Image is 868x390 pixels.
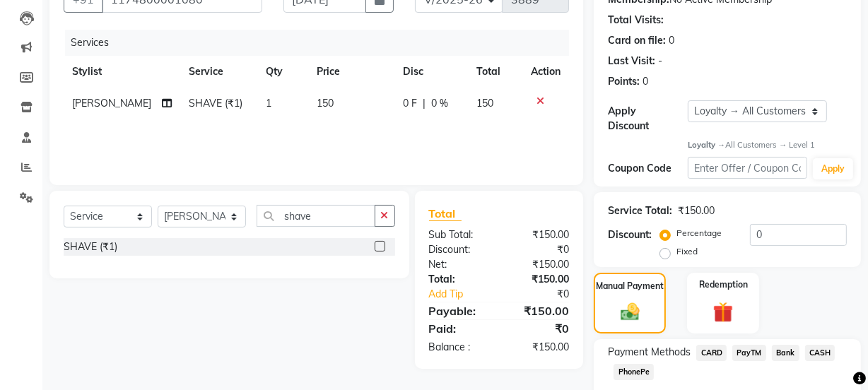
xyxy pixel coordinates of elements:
[688,139,847,151] div: All Customers → Level 1
[669,33,674,48] div: 0
[608,33,666,48] div: Card on file:
[418,340,499,355] div: Balance :
[608,203,672,218] div: Service Total:
[429,206,462,221] span: Total
[499,257,580,272] div: ₹150.00
[266,97,271,110] span: 1
[257,205,375,227] input: Search or Scan
[596,280,664,292] label: Manual Payment
[499,340,580,355] div: ₹150.00
[394,56,468,88] th: Disc
[499,242,580,257] div: ₹0
[608,104,688,134] div: Apply Discount
[64,56,180,88] th: Stylist
[476,97,493,110] span: 150
[688,157,807,179] input: Enter Offer / Coupon Code
[308,56,395,88] th: Price
[189,97,242,110] span: SHAVE (₹1)
[615,301,645,323] img: _cash.svg
[688,140,725,150] strong: Loyalty →
[522,56,569,88] th: Action
[772,345,799,361] span: Bank
[418,287,512,302] a: Add Tip
[499,227,580,242] div: ₹150.00
[658,54,662,69] div: -
[499,320,580,337] div: ₹0
[431,96,448,111] span: 0 %
[707,300,739,324] img: _gift.svg
[608,345,691,360] span: Payment Methods
[418,272,499,287] div: Total:
[468,56,522,88] th: Total
[614,364,654,380] span: PhonePe
[813,158,853,179] button: Apply
[418,257,499,272] div: Net:
[423,96,426,111] span: |
[608,227,652,242] div: Discount:
[257,56,308,88] th: Qty
[499,272,580,287] div: ₹150.00
[805,345,835,361] span: CASH
[676,245,698,258] label: Fixed
[418,302,499,319] div: Payable:
[512,287,580,302] div: ₹0
[696,345,727,361] span: CARD
[64,240,117,254] div: SHAVE (₹1)
[418,227,499,242] div: Sub Total:
[72,97,151,110] span: [PERSON_NAME]
[499,302,580,319] div: ₹150.00
[65,30,580,56] div: Services
[418,320,499,337] div: Paid:
[317,97,334,110] span: 150
[676,227,722,240] label: Percentage
[732,345,766,361] span: PayTM
[699,278,748,291] label: Redemption
[608,74,640,89] div: Points:
[608,13,664,28] div: Total Visits:
[418,242,499,257] div: Discount:
[608,54,655,69] div: Last Visit:
[180,56,257,88] th: Service
[608,161,688,176] div: Coupon Code
[403,96,417,111] span: 0 F
[678,203,715,218] div: ₹150.00
[643,74,648,89] div: 0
